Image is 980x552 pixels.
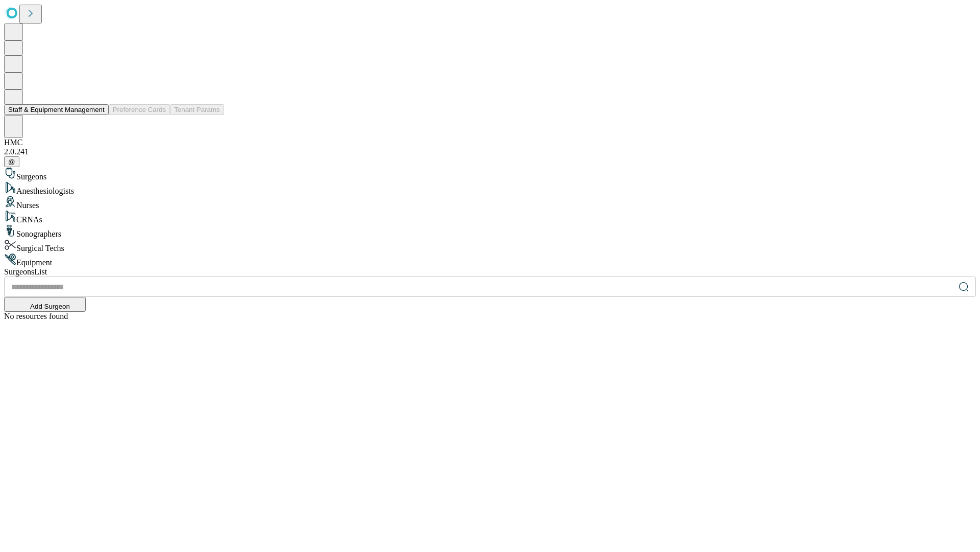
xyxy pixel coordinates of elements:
[4,167,976,181] div: Surgeons
[4,181,976,196] div: Anesthesiologists
[4,312,976,321] div: No resources found
[8,158,15,166] span: @
[4,239,976,253] div: Surgical Techs
[4,147,976,156] div: 2.0.241
[4,156,19,167] button: @
[4,138,976,147] div: HMC
[4,196,976,210] div: Nurses
[4,267,976,277] div: Surgeons List
[109,104,170,115] button: Preference Cards
[4,253,976,267] div: Equipment
[4,224,976,239] div: Sonographers
[170,104,224,115] button: Tenant Params
[4,297,86,312] button: Add Surgeon
[4,104,109,115] button: Staff & Equipment Management
[30,303,70,310] span: Add Surgeon
[4,210,976,224] div: CRNAs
